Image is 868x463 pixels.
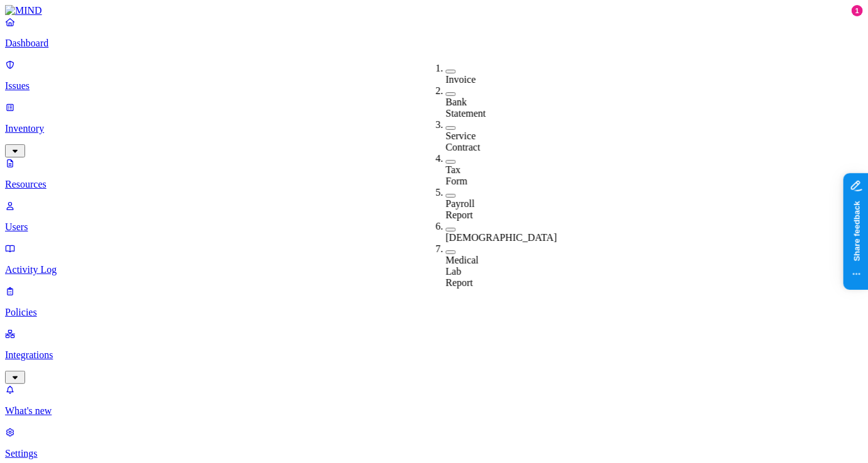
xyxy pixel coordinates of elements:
p: Integrations [5,349,863,361]
a: Dashboard [5,16,863,49]
p: Dashboard [5,38,863,49]
a: Resources [5,157,863,190]
a: Activity Log [5,243,863,275]
p: Resources [5,179,863,190]
a: Users [5,200,863,233]
a: What's new [5,384,863,417]
a: Policies [5,285,863,318]
a: Integrations [5,328,863,382]
p: Inventory [5,123,863,134]
p: Policies [5,307,863,318]
a: Inventory [5,102,863,156]
p: Issues [5,80,863,92]
a: Issues [5,59,863,92]
img: MIND [5,5,42,16]
p: Settings [5,448,863,459]
div: 1 [852,5,863,16]
p: What's new [5,405,863,417]
p: Activity Log [5,264,863,275]
a: MIND [5,5,863,16]
a: Settings [5,427,863,459]
p: Users [5,221,863,233]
